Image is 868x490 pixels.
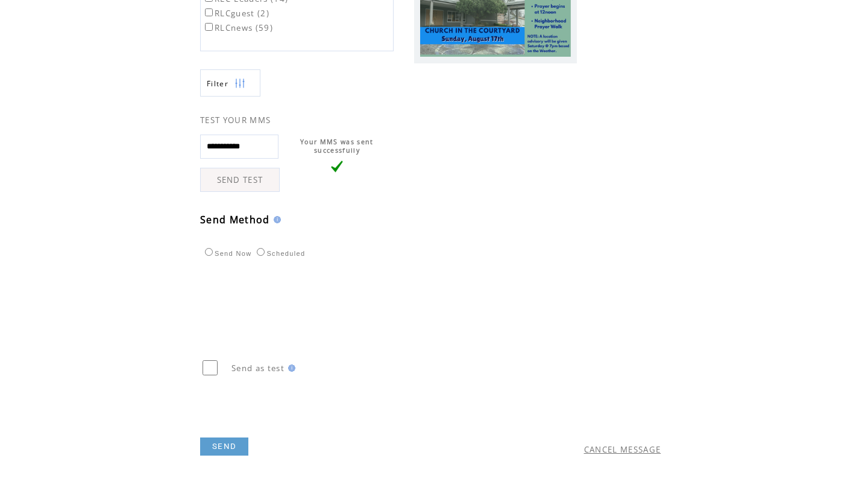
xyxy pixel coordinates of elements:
[202,250,251,257] label: Send Now
[231,363,285,374] span: Send as test
[200,437,248,456] a: SEND
[203,8,269,19] label: RLCguest (2)
[254,250,305,257] label: Scheduled
[203,22,273,33] label: RLCnews (59)
[285,364,295,372] img: help.gif
[300,138,374,154] span: Your MMS was sent successfully
[257,248,265,256] input: Scheduled
[584,444,661,455] a: CANCEL MESSAGE
[205,248,213,256] input: Send Now
[331,161,343,173] img: vLarge.png
[234,70,245,97] img: filters.png
[205,23,213,31] input: RLCnews (59)
[270,216,281,223] img: help.gif
[207,78,228,89] span: Show filters
[200,69,260,97] a: Filter
[205,8,213,16] input: RLCguest (2)
[200,168,280,192] a: SEND TEST
[200,115,271,126] span: TEST YOUR MMS
[200,213,270,226] span: Send Method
